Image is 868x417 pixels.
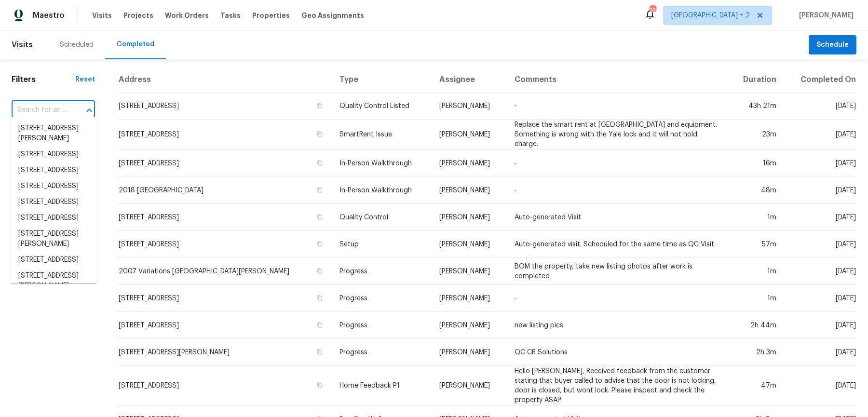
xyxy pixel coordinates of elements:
[12,75,75,84] h1: Filters
[332,258,432,285] td: Progress
[117,40,154,49] div: Completed
[507,339,728,366] td: QC CR Solutions
[507,258,728,285] td: BOM the property, take new listing photos after work is completed
[11,121,97,147] li: [STREET_ADDRESS][PERSON_NAME]
[432,204,507,231] td: [PERSON_NAME]
[784,120,856,150] td: [DATE]
[784,231,856,258] td: [DATE]
[315,267,324,275] button: Copy Address
[332,366,432,406] td: Home Feedback P1
[118,67,332,93] th: Address
[315,159,324,167] button: Copy Address
[75,75,95,84] div: Reset
[315,348,324,356] button: Copy Address
[118,366,332,406] td: [STREET_ADDRESS]
[729,150,784,177] td: 16m
[82,104,96,117] button: Close
[507,366,728,406] td: Hello [PERSON_NAME], Received feedback from the customer stating that buyer called to advise that...
[784,150,856,177] td: [DATE]
[12,103,68,118] input: Search for an address...
[315,294,324,302] button: Copy Address
[432,258,507,285] td: [PERSON_NAME]
[332,150,432,177] td: In-Person Walkthrough
[784,204,856,231] td: [DATE]
[332,120,432,150] td: SmartRent Issue
[671,11,750,20] span: [GEOGRAPHIC_DATA] + 2
[301,11,364,20] span: Geo Assignments
[729,177,784,204] td: 48m
[11,226,97,252] li: [STREET_ADDRESS][PERSON_NAME]
[332,312,432,339] td: Progress
[60,40,94,50] div: Scheduled
[315,240,324,248] button: Copy Address
[784,67,856,93] th: Completed On
[507,177,728,204] td: -
[315,381,324,390] button: Copy Address
[332,67,432,93] th: Type
[252,11,290,20] span: Properties
[123,11,153,20] span: Projects
[118,339,332,366] td: [STREET_ADDRESS][PERSON_NAME]
[118,177,332,204] td: 2018 [GEOGRAPHIC_DATA]
[784,93,856,120] td: [DATE]
[315,130,324,138] button: Copy Address
[332,204,432,231] td: Quality Control
[729,67,784,93] th: Duration
[816,39,849,51] span: Schedule
[332,231,432,258] td: Setup
[649,6,656,15] div: 221
[315,321,324,329] button: Copy Address
[729,339,784,366] td: 2h 3m
[118,312,332,339] td: [STREET_ADDRESS]
[11,210,97,226] li: [STREET_ADDRESS]
[118,231,332,258] td: [STREET_ADDRESS]
[432,93,507,120] td: [PERSON_NAME]
[220,12,241,19] span: Tasks
[809,35,856,55] button: Schedule
[315,186,324,194] button: Copy Address
[784,285,856,312] td: [DATE]
[11,268,97,294] li: [STREET_ADDRESS][PERSON_NAME]
[165,11,209,20] span: Work Orders
[729,366,784,406] td: 47m
[507,231,728,258] td: Auto-generated visit. Scheduled for the same time as QC Visit.
[729,120,784,150] td: 23m
[729,93,784,120] td: 43h 21m
[11,252,97,268] li: [STREET_ADDRESS]
[507,120,728,150] td: Replace the smart rent at [GEOGRAPHIC_DATA] and equipment. Something is wrong with the Yale lock ...
[315,213,324,221] button: Copy Address
[332,339,432,366] td: Progress
[118,120,332,150] td: [STREET_ADDRESS]
[118,204,332,231] td: [STREET_ADDRESS]
[432,67,507,93] th: Assignee
[507,312,728,339] td: new listing pics
[729,312,784,339] td: 2h 44m
[118,150,332,177] td: [STREET_ADDRESS]
[507,93,728,120] td: -
[432,366,507,406] td: [PERSON_NAME]
[729,231,784,258] td: 57m
[118,258,332,285] td: 2007 Variations [GEOGRAPHIC_DATA][PERSON_NAME]
[432,120,507,150] td: [PERSON_NAME]
[11,194,97,210] li: [STREET_ADDRESS]
[507,67,728,93] th: Comments
[118,93,332,120] td: [STREET_ADDRESS]
[729,258,784,285] td: 1m
[332,177,432,204] td: In-Person Walkthrough
[784,177,856,204] td: [DATE]
[118,285,332,312] td: [STREET_ADDRESS]
[784,339,856,366] td: [DATE]
[507,150,728,177] td: -
[507,204,728,231] td: Auto-generated Visit
[729,285,784,312] td: 1m
[11,147,97,162] li: [STREET_ADDRESS]
[432,312,507,339] td: [PERSON_NAME]
[11,178,97,194] li: [STREET_ADDRESS]
[432,339,507,366] td: [PERSON_NAME]
[332,285,432,312] td: Progress
[432,150,507,177] td: [PERSON_NAME]
[432,285,507,312] td: [PERSON_NAME]
[432,231,507,258] td: [PERSON_NAME]
[315,101,324,110] button: Copy Address
[92,11,112,20] span: Visits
